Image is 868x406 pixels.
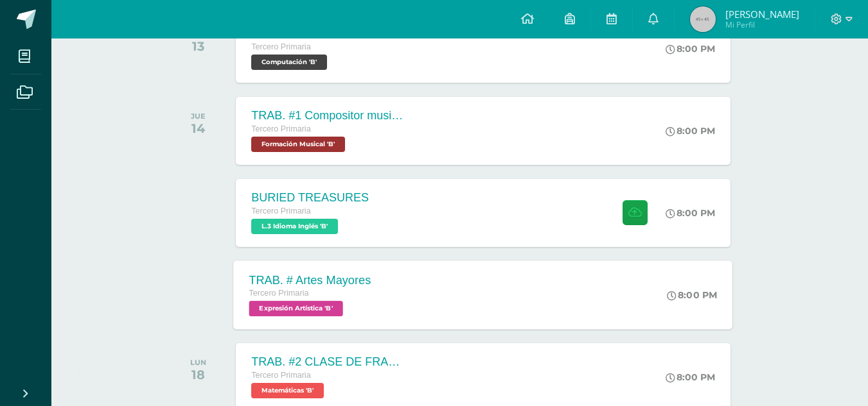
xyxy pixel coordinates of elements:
[668,289,718,301] div: 8:00 PM
[191,121,206,136] div: 14
[690,6,716,32] img: 45x45
[725,8,799,21] span: [PERSON_NAME]
[251,109,405,123] div: TRAB. #1 Compositor musical
[191,112,206,121] div: JUE
[251,55,327,70] span: Computación 'B'
[191,38,206,54] div: 13
[249,273,371,287] div: TRAB. # Artes Mayores
[251,137,345,152] span: Formación Musical 'B'
[251,124,310,133] span: Tercero Primaria
[249,301,343,316] span: Expresión Artística 'B'
[249,289,309,298] span: Tercero Primaria
[251,355,405,369] div: TRAB. #2 CLASE DE FRACCIONES/FRACCIONES EQUIVALENTES
[725,19,799,30] span: Mi Perfil
[666,125,715,137] div: 8:00 PM
[251,42,310,51] span: Tercero Primaria
[251,191,369,205] div: BURIED TREASURES
[666,43,715,55] div: 8:00 PM
[666,207,715,219] div: 8:00 PM
[666,371,715,383] div: 8:00 PM
[251,207,310,216] span: Tercero Primaria
[251,219,338,234] span: L.3 Idioma Inglés 'B'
